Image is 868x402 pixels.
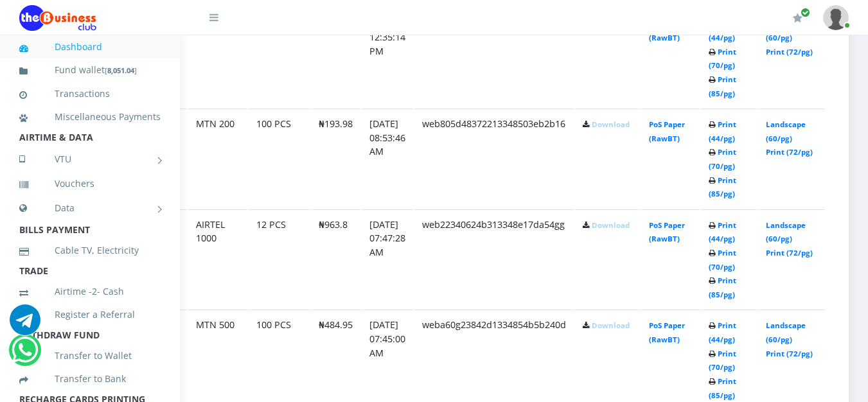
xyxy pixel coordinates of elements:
[766,119,806,143] a: Landscape (60/pg)
[801,8,810,17] span: Renew/Upgrade Subscription
[414,109,574,208] td: web805d48372213348503eb2b16
[311,109,360,208] td: ₦193.98
[592,320,630,330] a: Download
[19,32,161,62] a: Dashboard
[362,8,413,108] td: [DATE] 12:35:14 PM
[105,66,137,75] small: [ ]
[12,344,38,365] a: Chat for support
[249,8,310,108] td: 100 PCS
[19,102,161,132] a: Miscellaneous Payments
[10,314,40,335] a: Chat for support
[19,341,161,371] a: Transfer to Wallet
[766,248,813,258] a: Print (72/pg)
[766,349,813,358] a: Print (72/pg)
[19,79,161,109] a: Transactions
[649,119,685,143] a: PoS Paper (RawBT)
[709,119,736,143] a: Print (44/pg)
[19,192,161,224] a: Data
[766,220,806,244] a: Landscape (60/pg)
[311,209,360,309] td: ₦963.8
[592,119,630,129] a: Download
[414,209,574,309] td: web22340624b313348e17da54gg
[362,109,413,208] td: [DATE] 08:53:46 AM
[823,5,849,30] img: User
[709,320,736,344] a: Print (44/pg)
[766,147,813,157] a: Print (72/pg)
[709,376,736,400] a: Print (85/pg)
[709,74,736,98] a: Print (85/pg)
[19,364,161,394] a: Transfer to Bank
[592,220,630,230] a: Download
[649,220,685,244] a: PoS Paper (RawBT)
[709,175,736,199] a: Print (85/pg)
[188,209,247,309] td: AIRTEL 1000
[311,8,360,108] td: ₦193.98
[709,147,736,171] a: Print (70/pg)
[649,320,685,344] a: PoS Paper (RawBT)
[766,47,813,57] a: Print (72/pg)
[362,209,413,309] td: [DATE] 07:47:28 AM
[188,109,247,208] td: MTN 200
[709,47,736,71] a: Print (70/pg)
[709,349,736,372] a: Print (70/pg)
[19,143,161,175] a: VTU
[19,5,96,31] img: Logo
[19,55,161,85] a: Fund wallet[8,051.04]
[188,8,247,108] td: MTN 200
[793,13,802,23] i: Renew/Upgrade Subscription
[249,209,310,309] td: 12 PCS
[766,320,806,344] a: Landscape (60/pg)
[19,236,161,265] a: Cable TV, Electricity
[709,275,736,299] a: Print (85/pg)
[107,66,134,75] b: 8,051.04
[414,8,574,108] td: web5012b6475e133483b35414gd
[709,248,736,272] a: Print (70/pg)
[19,277,161,306] a: Airtime -2- Cash
[19,300,161,329] a: Register a Referral
[709,220,736,244] a: Print (44/pg)
[19,169,161,198] a: Vouchers
[249,109,310,208] td: 100 PCS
